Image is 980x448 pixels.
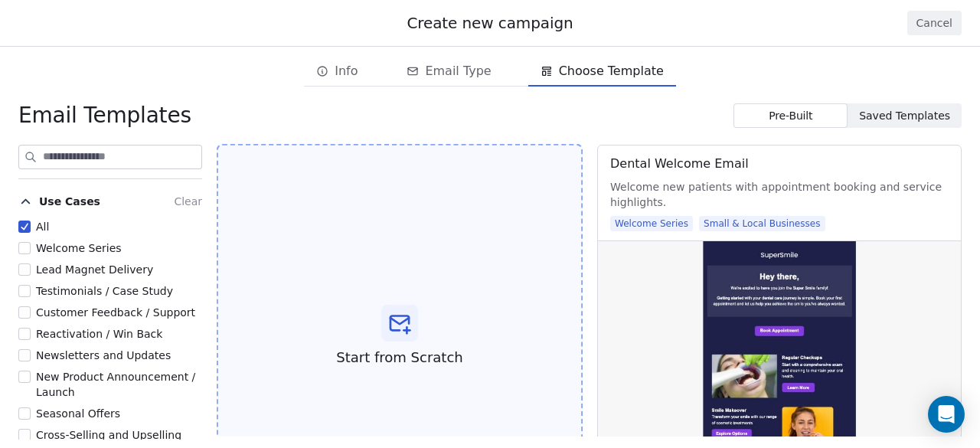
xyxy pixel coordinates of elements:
span: All [36,221,49,233]
button: Testimonials / Case Study [18,283,31,299]
span: Seasonal Offers [36,407,120,420]
span: Reactivation / Win Back [36,328,162,340]
span: New Product Announcement / Launch [36,371,195,398]
span: Saved Templates [859,108,950,124]
span: Welcome Series [610,216,693,231]
span: Testimonials / Case Study [36,285,173,297]
span: Email Type [425,62,491,80]
button: All [18,219,31,234]
div: Dental Welcome Email [610,155,749,173]
span: Cross-Selling and Upselling [36,429,181,441]
span: Use Cases [39,194,100,209]
span: Choose Template [559,62,664,80]
span: Info [335,62,358,80]
span: Start from Scratch [336,348,462,368]
button: Clear [174,192,202,211]
div: Create new campaign [18,12,962,34]
button: Lead Magnet Delivery [18,262,31,277]
button: New Product Announcement / Launch [18,369,31,384]
button: Newsletters and Updates [18,348,31,363]
span: Clear [174,195,202,208]
span: Small & Local Businesses [699,216,825,231]
div: email creation steps [304,56,676,87]
button: Cancel [907,11,962,35]
button: Seasonal Offers [18,406,31,421]
span: Newsletters and Updates [36,349,171,361]
button: Use CasesClear [18,188,202,219]
span: Customer Feedback / Support [36,306,195,319]
button: Reactivation / Win Back [18,326,31,342]
span: Welcome new patients with appointment booking and service highlights. [610,179,949,210]
div: Open Intercom Messenger [928,396,965,433]
button: Welcome Series [18,240,31,256]
span: Email Templates [18,102,191,129]
button: Customer Feedback / Support [18,305,31,320]
span: Lead Magnet Delivery [36,263,153,276]
button: Cross-Selling and Upselling [18,427,31,443]
span: Welcome Series [36,242,122,254]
